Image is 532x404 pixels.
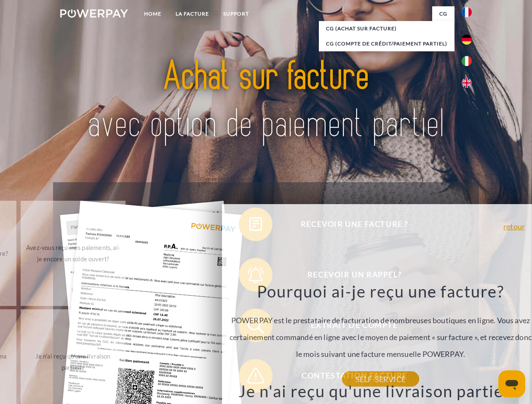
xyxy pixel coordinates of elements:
a: Home [137,6,168,21]
img: title-powerpay_fr.svg [80,40,452,161]
iframe: Bouton de lancement de la fenêtre de messagerie [498,370,525,397]
a: retour [503,223,525,230]
a: LA FACTURE [168,6,216,21]
img: en [462,78,472,88]
a: Support [216,6,256,21]
a: CG (achat sur facture) [319,21,454,36]
a: CG [432,6,454,21]
a: SELF-SERVICE [342,372,419,387]
img: it [462,56,472,66]
img: fr [462,7,472,17]
a: CG (Compte de crédit/paiement partiel) [319,36,454,51]
img: de [462,35,472,45]
div: Je n'ai reçu qu'une livraison partielle [26,351,120,373]
img: logo-powerpay-white.svg [60,9,128,18]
